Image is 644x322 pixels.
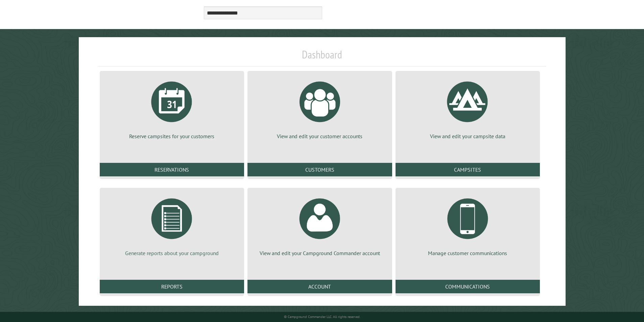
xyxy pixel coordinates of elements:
p: View and edit your campsite data [404,132,532,140]
a: Generate reports about your campground [108,193,236,257]
small: © Campground Commander LLC. All rights reserved. [284,315,360,319]
a: View and edit your Campground Commander account [256,193,384,257]
h1: Dashboard [98,48,546,67]
a: Customers [247,163,392,176]
p: Reserve campsites for your customers [108,132,236,140]
p: Manage customer communications [404,249,532,257]
p: Generate reports about your campground [108,249,236,257]
a: View and edit your campsite data [404,76,532,140]
a: Manage customer communications [404,193,532,257]
a: Reserve campsites for your customers [108,76,236,140]
a: Communications [396,280,540,293]
p: View and edit your Campground Commander account [256,249,384,257]
a: Campsites [396,163,540,176]
p: View and edit your customer accounts [256,132,384,140]
a: Reports [100,280,244,293]
a: View and edit your customer accounts [256,76,384,140]
a: Reservations [100,163,244,176]
a: Account [247,280,392,293]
